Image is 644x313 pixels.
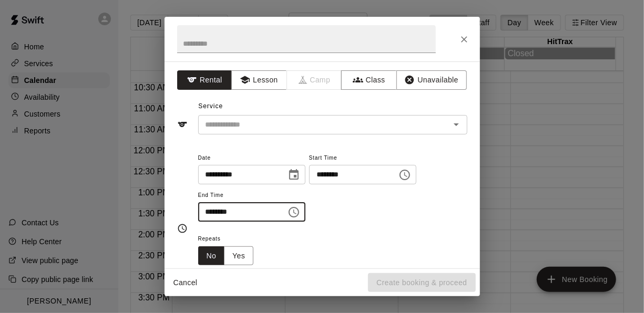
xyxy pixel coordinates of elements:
button: Choose time, selected time is 2:45 PM [283,202,304,223]
span: End Time [198,189,305,203]
button: Rental [177,70,232,90]
button: Close [455,30,474,49]
span: Repeats [198,232,262,246]
button: Choose date, selected date is Nov 10, 2025 [283,164,304,185]
button: No [198,246,225,266]
button: Yes [224,246,253,266]
button: Choose time, selected time is 1:30 PM [394,164,415,185]
button: Class [341,70,396,90]
button: Cancel [169,273,202,293]
button: Open [449,117,464,132]
div: outlined button group [198,246,254,266]
span: Date [198,151,305,165]
button: Unavailable [396,70,467,90]
button: Lesson [231,70,287,90]
span: Start Time [309,151,416,165]
span: Service [198,102,223,110]
span: Camps can only be created in the Services page [287,70,342,90]
svg: Service [177,119,188,130]
svg: Timing [177,223,188,234]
